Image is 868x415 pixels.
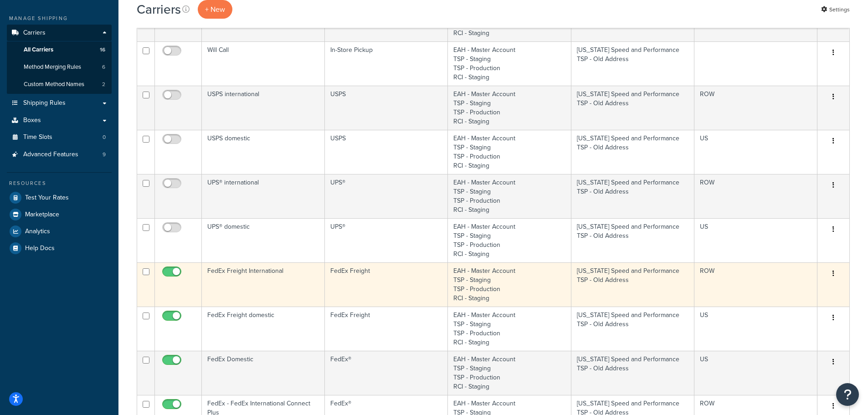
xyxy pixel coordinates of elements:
[325,130,448,174] td: USPS
[448,307,571,351] td: EAH - Master Account TSP - Staging TSP - Production RCI - Staging
[103,133,106,141] span: 0
[7,179,112,187] div: Resources
[137,0,181,18] h1: Carriers
[836,383,859,406] button: Open Resource Center
[24,63,81,71] span: Method Merging Rules
[571,86,694,130] td: [US_STATE] Speed and Performance TSP - Old Address
[23,151,78,159] span: Advanced Features
[694,307,817,351] td: US
[7,146,112,163] a: Advanced Features 9
[7,129,112,146] li: Time Slots
[325,351,448,395] td: FedEx®
[23,29,46,37] span: Carriers
[571,262,694,307] td: [US_STATE] Speed and Performance TSP - Old Address
[571,351,694,395] td: [US_STATE] Speed and Performance TSP - Old Address
[571,41,694,86] td: [US_STATE] Speed and Performance TSP - Old Address
[448,86,571,130] td: EAH - Master Account TSP - Staging TSP - Production RCI - Staging
[202,174,325,218] td: UPS® international
[325,218,448,262] td: UPS®
[25,211,59,219] span: Marketplace
[571,218,694,262] td: [US_STATE] Speed and Performance TSP - Old Address
[7,15,112,22] div: Manage Shipping
[325,41,448,86] td: In-Store Pickup
[102,81,105,88] span: 2
[7,25,112,41] a: Carriers
[448,218,571,262] td: EAH - Master Account TSP - Staging TSP - Production RCI - Staging
[7,59,112,76] li: Method Merging Rules
[448,262,571,307] td: EAH - Master Account TSP - Staging TSP - Production RCI - Staging
[23,117,41,124] span: Boxes
[694,218,817,262] td: US
[571,307,694,351] td: [US_STATE] Speed and Performance TSP - Old Address
[7,129,112,146] a: Time Slots 0
[325,86,448,130] td: USPS
[202,86,325,130] td: USPS international
[202,130,325,174] td: USPS domestic
[694,351,817,395] td: US
[448,351,571,395] td: EAH - Master Account TSP - Staging TSP - Production RCI - Staging
[202,262,325,307] td: FedEx Freight International
[202,218,325,262] td: UPS® domestic
[571,130,694,174] td: [US_STATE] Speed and Performance TSP - Old Address
[202,351,325,395] td: FedEx Domestic
[694,262,817,307] td: ROW
[7,59,112,76] a: Method Merging Rules 6
[202,307,325,351] td: FedEx Freight domestic
[24,81,84,88] span: Custom Method Names
[694,130,817,174] td: US
[202,41,325,86] td: Will Call
[325,262,448,307] td: FedEx Freight
[7,76,112,93] li: Custom Method Names
[7,41,112,58] a: All Carriers 16
[7,240,112,256] a: Help Docs
[103,151,106,159] span: 9
[694,174,817,218] td: ROW
[7,41,112,58] li: All Carriers
[448,174,571,218] td: EAH - Master Account TSP - Staging TSP - Production RCI - Staging
[571,174,694,218] td: [US_STATE] Speed and Performance TSP - Old Address
[325,307,448,351] td: FedEx Freight
[23,99,66,107] span: Shipping Rules
[100,46,105,54] span: 16
[448,130,571,174] td: EAH - Master Account TSP - Staging TSP - Production RCI - Staging
[25,194,69,202] span: Test Your Rates
[23,133,52,141] span: Time Slots
[448,41,571,86] td: EAH - Master Account TSP - Staging TSP - Production RCI - Staging
[25,228,50,236] span: Analytics
[7,95,112,112] a: Shipping Rules
[7,190,112,206] a: Test Your Rates
[694,86,817,130] td: ROW
[102,63,105,71] span: 6
[24,46,53,54] span: All Carriers
[325,174,448,218] td: UPS®
[7,76,112,93] a: Custom Method Names 2
[7,112,112,129] a: Boxes
[7,206,112,223] a: Marketplace
[7,146,112,163] li: Advanced Features
[25,245,55,252] span: Help Docs
[7,25,112,94] li: Carriers
[821,3,850,16] a: Settings
[7,223,112,240] a: Analytics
